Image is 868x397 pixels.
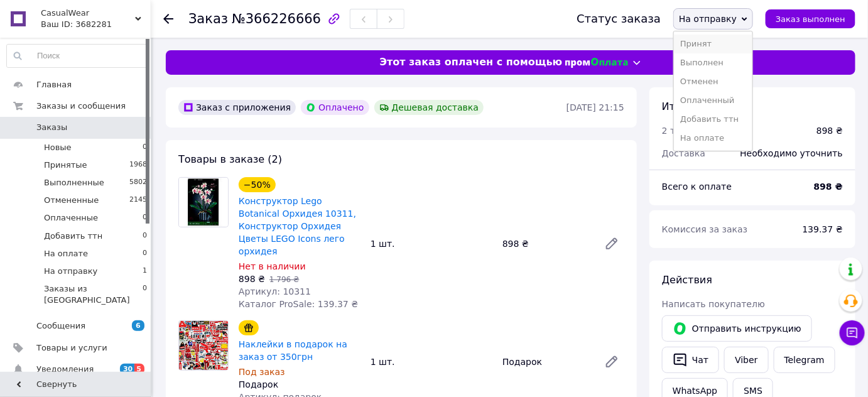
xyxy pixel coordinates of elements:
span: Каталог ProSale: 139.37 ₴ [239,299,358,309]
span: Главная [36,79,72,90]
span: Товары и услуги [36,342,107,354]
span: На оплате [44,248,88,259]
span: Добавить ттн [44,231,102,242]
span: 1 796 ₴ [269,275,299,284]
span: Новые [44,142,72,153]
a: Редактировать [599,349,624,374]
span: Заказы и сообщения [36,101,126,112]
span: 0 [143,283,147,306]
a: Наклейки в подарок на заказ от 350грн [239,339,347,362]
span: Под заказ [239,367,285,377]
span: Всего к оплате [662,182,732,192]
span: Принятые [44,160,87,171]
span: №366226666 [232,11,321,26]
span: Нет в наличии [239,261,306,271]
span: 5802 [129,177,147,188]
span: На отправку [44,266,97,277]
span: CasualWear [41,8,135,19]
span: Написать покупателю [662,299,765,309]
span: На отправку [679,14,737,24]
span: 30 [120,364,134,374]
img: Наклейки в подарок на заказ от 350грн [179,321,228,370]
time: [DATE] 21:15 [567,102,624,112]
span: 0 [143,248,147,259]
span: 898 ₴ [239,274,265,284]
div: Ваш ID: 3682281 [41,19,151,30]
span: Заказ выполнен [776,14,845,24]
a: Конструктор Lego Botanical Орхидея 10311, Конструктор Орхидея Цветы LEGO Icons лего орхидея [239,196,356,256]
span: Действия [662,274,712,286]
input: Поиск [7,45,148,67]
div: Подарок [497,353,594,371]
div: Статус заказа [577,13,661,25]
li: На оплате [674,129,752,148]
span: Товары в заказе (2) [178,153,282,165]
li: Отменен [674,72,752,91]
div: 898 ₴ [497,235,594,253]
span: Комиссия за заказ [662,224,748,234]
span: Итого [662,101,693,112]
div: Оплачено [301,100,369,115]
span: Доставка [662,148,705,158]
span: 1 [143,266,147,277]
span: Уведомления [36,364,94,375]
span: 2 товара [662,126,702,136]
span: Оплаченные [44,212,98,224]
li: Выполнен [674,53,752,72]
div: −50% [239,177,276,192]
span: Артикул: 10311 [239,286,311,296]
a: Telegram [774,347,835,373]
img: Конструктор Lego Botanical Орхидея 10311, Конструктор Орхидея Цветы LEGO Icons лего орхидея [179,178,228,227]
div: Вернуться назад [163,13,173,25]
span: Выполненные [44,177,104,188]
div: 898 ₴ [816,124,843,137]
a: Редактировать [599,231,624,256]
span: 0 [143,142,147,153]
span: Заказы [36,122,67,133]
span: 2145 [129,195,147,206]
span: 6 [132,320,144,331]
div: 1 шт. [366,235,497,253]
span: 0 [143,231,147,242]
button: Заказ выполнен [766,9,855,28]
li: Оплаченный [674,91,752,110]
div: Необходимо уточнить [733,139,850,167]
div: Заказ с приложения [178,100,296,115]
div: Подарок [239,378,361,391]
span: 0 [143,212,147,224]
a: Viber [724,347,768,373]
span: Этот заказ оплачен с помощью [379,55,562,70]
button: Чат [662,347,719,373]
span: 139.37 ₴ [803,224,843,234]
div: 1 шт. [366,353,497,371]
span: Заказ [188,11,228,26]
button: Чат с покупателем [840,320,865,345]
li: Принят [674,35,752,53]
div: Дешевая доставка [374,100,484,115]
button: Отправить инструкцию [662,315,812,342]
span: Сообщения [36,320,85,332]
b: 898 ₴ [814,182,843,192]
span: 5 [134,364,144,374]
li: Добавить ттн [674,110,752,129]
span: 1968 [129,160,147,171]
span: Отмененные [44,195,99,206]
span: Заказы из [GEOGRAPHIC_DATA] [44,283,143,306]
